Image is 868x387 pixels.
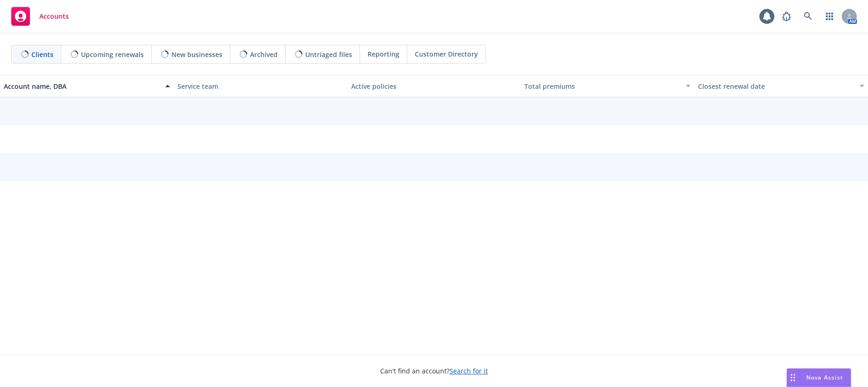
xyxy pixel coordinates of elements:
div: Total premiums [524,81,680,91]
div: Closest renewal date [698,81,854,91]
div: Drag to move [787,369,799,387]
a: Accounts [7,3,73,29]
a: Search [799,7,817,26]
div: Active policies [351,81,517,91]
span: Archived [250,50,278,59]
span: Customer Directory [415,49,478,59]
button: Active policies [347,75,521,97]
button: Total premiums [521,75,694,97]
button: Nova Assist [787,368,851,387]
span: New businesses [171,50,222,59]
a: Report a Bug [777,7,796,26]
div: Service team [177,81,344,91]
div: Account name, DBA [4,81,160,91]
button: Closest renewal date [694,75,868,97]
span: Nova Assist [806,373,843,381]
a: Search for it [449,366,488,375]
span: Reporting [368,49,399,59]
span: Clients [31,50,53,59]
span: Can't find an account? [380,366,488,376]
span: Untriaged files [305,50,352,59]
button: Service team [174,75,347,97]
span: Upcoming renewals [81,50,144,59]
span: Accounts [39,13,69,20]
a: Switch app [820,7,839,26]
